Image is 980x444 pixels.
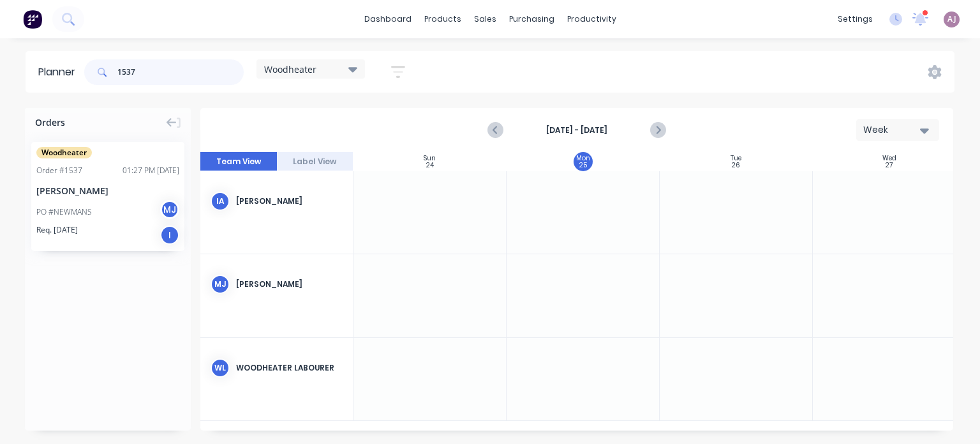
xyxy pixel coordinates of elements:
[236,362,343,374] div: Woodheater Labourer
[160,226,179,245] div: I
[211,275,230,294] div: MJ
[200,152,277,171] button: Team View
[264,63,316,76] span: Woodheater
[576,155,590,162] div: Mon
[36,206,92,218] div: PO #NEWMANS
[38,65,82,80] div: Planner
[277,152,353,171] button: Label View
[947,13,956,25] span: AJ
[579,162,587,169] div: 25
[211,192,230,211] div: IA
[418,10,468,29] div: products
[863,123,922,137] div: Week
[732,162,740,169] div: 26
[36,147,92,158] span: Woodheater
[731,155,741,162] div: Tue
[831,10,879,29] div: settings
[36,184,179,197] div: [PERSON_NAME]
[35,116,65,129] span: Orders
[468,10,503,29] div: sales
[236,195,343,207] div: [PERSON_NAME]
[856,119,939,141] button: Week
[36,224,78,236] span: Req. [DATE]
[160,200,179,219] div: MJ
[426,162,434,169] div: 24
[36,165,82,176] div: Order # 1537
[358,10,418,29] a: dashboard
[122,165,179,176] div: 01:27 PM [DATE]
[211,358,230,378] div: WL
[561,10,623,29] div: productivity
[886,162,893,169] div: 27
[424,155,436,162] div: Sun
[503,10,561,29] div: purchasing
[882,155,896,162] div: Wed
[513,125,641,136] strong: [DATE] - [DATE]
[23,10,42,29] img: Factory
[117,59,244,85] input: Search for orders...
[236,279,343,290] div: [PERSON_NAME]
